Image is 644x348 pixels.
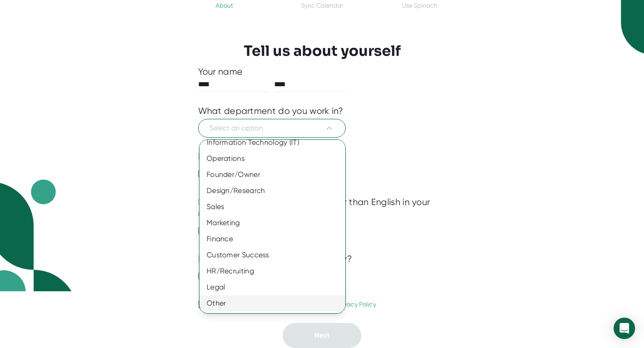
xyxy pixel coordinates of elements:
div: Marketing [199,215,345,231]
div: Finance [199,231,345,247]
div: Legal [199,279,345,295]
div: Sales [199,199,345,215]
div: HR/Recruiting [199,263,345,279]
div: Open Intercom Messenger [614,318,635,339]
div: Other [199,295,345,311]
div: Information Technology (IT) [199,134,345,151]
div: Design/Research [199,183,345,199]
div: Customer Success [199,247,345,263]
div: Founder/Owner [199,167,345,183]
div: Operations [199,151,345,167]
